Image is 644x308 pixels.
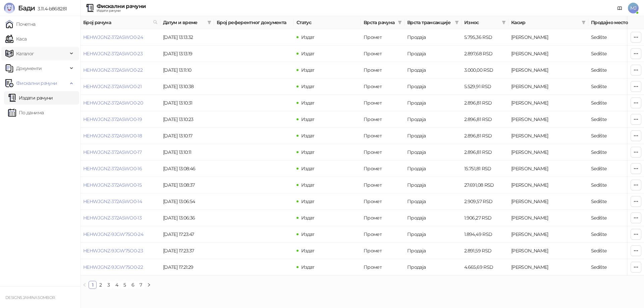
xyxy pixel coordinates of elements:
[80,62,160,78] td: HEHWJGNZ-372A5WO0-22
[502,20,506,24] span: filter
[80,177,160,193] td: HEHWJGNZ-372A5WO0-15
[508,29,588,46] td: Miroslav Jamina
[83,100,143,106] a: HEHWJGNZ-372A5WO0-20
[508,78,588,95] td: Miroslav Jamina
[129,281,137,289] a: 6
[361,16,405,29] th: Врста рачуна
[462,243,508,259] td: 2.891,59 RSD
[145,281,153,289] li: Следећа страна
[508,259,588,275] td: Miroslav Jamina
[405,193,462,210] td: Продаја
[462,62,508,78] td: 3.000,00 RSD
[361,177,405,193] td: Промет
[160,259,214,275] td: [DATE] 17:21:29
[83,19,150,26] span: Број рачуна
[361,111,405,128] td: Промет
[405,78,462,95] td: Продаја
[508,144,588,161] td: Miroslav Jamina
[405,226,462,243] td: Продаја
[80,144,160,161] td: HEHWJGNZ-372A5WO0-17
[301,133,315,139] span: Издат
[83,51,143,57] a: HEHWJGNZ-372A5WO0-23
[361,144,405,161] td: Промет
[405,144,462,161] td: Продаја
[508,161,588,177] td: Miroslav Jamina
[508,95,588,111] td: Miroslav Jamina
[462,46,508,62] td: 2.897,68 RSD
[160,62,214,78] td: [DATE] 13:11:10
[160,111,214,128] td: [DATE] 13:10:23
[462,29,508,46] td: 5.795,36 RSD
[462,259,508,275] td: 4.665,69 RSD
[361,29,405,46] td: Промет
[508,111,588,128] td: Miroslav Jamina
[160,226,214,243] td: [DATE] 17:23:47
[361,210,405,226] td: Промет
[97,4,146,9] div: Фискални рачуни
[582,20,586,24] span: filter
[462,210,508,226] td: 1.906,27 RSD
[508,128,588,144] td: Miroslav Jamina
[80,161,160,177] td: HEHWJGNZ-372A5WO0-16
[35,6,67,12] span: 3.11.4-b868281
[160,243,214,259] td: [DATE] 17:23:37
[462,95,508,111] td: 2.896,81 RSD
[83,116,142,122] a: HEHWJGNZ-372A5WO0-19
[614,3,625,13] a: Документација
[97,281,105,289] li: 2
[80,226,160,243] td: HEHWJGNZ-9JGW75O0-24
[511,19,579,26] span: Касир
[4,3,15,13] img: Logo
[301,248,315,254] span: Издат
[361,78,405,95] td: Промет
[508,16,588,29] th: Касир
[83,133,142,139] a: HEHWJGNZ-372A5WO0-18
[301,149,315,155] span: Издат
[405,161,462,177] td: Продаја
[18,4,35,12] span: Бади
[301,182,315,188] span: Издат
[364,19,395,26] span: Врста рачуна
[160,128,214,144] td: [DATE] 13:10:17
[80,210,160,226] td: HEHWJGNZ-372A5WO0-13
[361,226,405,243] td: Промет
[407,19,452,26] span: Врста трансакције
[361,95,405,111] td: Промет
[83,248,143,254] a: HEHWJGNZ-9JGW75O0-23
[83,67,143,73] a: HEHWJGNZ-372A5WO0-22
[80,281,89,289] li: Претходна страна
[80,95,160,111] td: HEHWJGNZ-372A5WO0-20
[83,215,142,221] a: HEHWJGNZ-372A5WO0-13
[301,51,315,57] span: Издат
[16,62,42,75] span: Документи
[464,19,499,26] span: Износ
[405,259,462,275] td: Продаја
[83,166,142,172] a: HEHWJGNZ-372A5WO0-16
[160,144,214,161] td: [DATE] 13:10:11
[405,95,462,111] td: Продаја
[301,215,315,221] span: Издат
[361,243,405,259] td: Промет
[80,259,160,275] td: HEHWJGNZ-9JGW75O0-22
[361,161,405,177] td: Промет
[405,29,462,46] td: Продаја
[462,111,508,128] td: 2.896,81 RSD
[455,20,459,24] span: filter
[160,95,214,111] td: [DATE] 13:10:31
[105,281,113,289] li: 3
[628,3,639,13] span: MJ
[83,149,142,155] a: HEHWJGNZ-372A5WO0-17
[121,281,128,289] a: 5
[83,83,142,89] a: HEHWJGNZ-372A5WO0-21
[508,62,588,78] td: Miroslav Jamina
[301,264,315,270] span: Издат
[121,281,129,289] li: 5
[16,47,34,60] span: Каталог
[105,281,112,289] a: 3
[80,111,160,128] td: HEHWJGNZ-372A5WO0-19
[80,243,160,259] td: HEHWJGNZ-9JGW75O0-23
[83,34,143,40] a: HEHWJGNZ-372A5WO0-24
[301,198,315,204] span: Издат
[462,144,508,161] td: 2.896,81 RSD
[83,198,142,204] a: HEHWJGNZ-372A5WO0-14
